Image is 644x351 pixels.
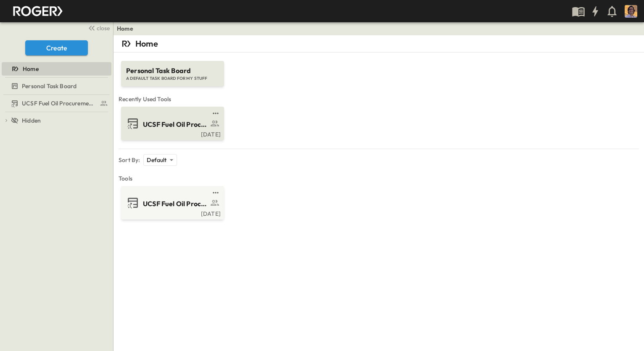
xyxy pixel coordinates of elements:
p: Sort By: [119,156,140,164]
a: Home [117,24,133,33]
span: Tools [119,174,639,183]
nav: breadcrumbs [117,24,138,33]
button: Create [25,40,88,55]
img: Profile Picture [625,5,637,18]
span: close [97,24,110,32]
span: Recently Used Tools [119,95,639,103]
button: test [211,188,221,198]
button: test [211,108,221,118]
a: UCSF Fuel Oil Procurement Log Fixed [2,97,110,109]
div: Default [143,154,177,166]
span: Hidden [22,116,41,125]
a: Personal Task Board [2,80,110,92]
span: UCSF Fuel Oil Procurement Log Fixed [143,199,208,209]
span: Personal Task Board [126,66,219,76]
a: UCSF Fuel Oil Procurement Log Fixed [123,117,221,130]
a: Home [2,63,110,75]
p: Home [135,38,158,50]
span: UCSF Fuel Oil Procurement Log Fixed [22,99,96,107]
p: Default [147,156,166,164]
div: Personal Task Boardtest [2,79,111,93]
a: Personal Task BoardA DEFAULT TASK BOARD FOR MY STUFF [120,52,225,86]
a: [DATE] [123,210,221,216]
span: Home [23,65,39,73]
a: [DATE] [123,130,221,137]
a: UCSF Fuel Oil Procurement Log Fixed [123,196,221,210]
span: A DEFAULT TASK BOARD FOR MY STUFF [126,76,219,81]
span: UCSF Fuel Oil Procurement Log Fixed [143,120,208,129]
button: close [84,22,111,34]
span: Personal Task Board [22,82,77,90]
div: UCSF Fuel Oil Procurement Log Fixedtest [2,97,111,110]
